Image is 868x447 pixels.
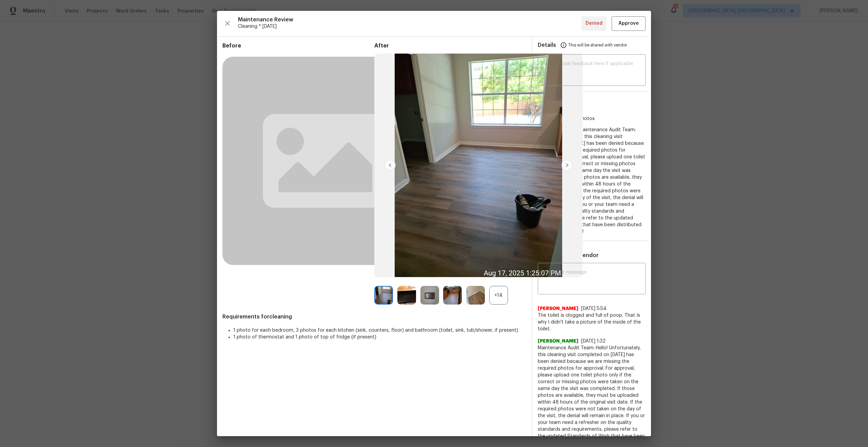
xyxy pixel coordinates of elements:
span: Additional details: Maintenance Audit Team: Hello! Unfortunately, this cleaning visit completed o... [538,128,645,234]
img: right-chevron-button-url [561,160,572,171]
button: Approve [612,16,646,31]
span: This will be shared with vendor [568,37,627,53]
li: 1 photo of thermostat and 1 photo of top of fridge (if present) [233,334,526,341]
div: +14 [489,286,508,305]
img: left-chevron-button-url [385,160,396,171]
span: Approve [618,19,639,28]
span: Cleaning * [DATE] [238,23,581,30]
span: Details [538,37,556,53]
span: After [374,42,526,49]
span: [PERSON_NAME] [538,338,578,345]
span: Before [222,42,374,49]
li: 1 photo for each bedroom, 3 photos for each kitchen (sink, counters, floor) and bathroom (toilet,... [233,327,526,334]
span: The toilet is clogged and full of poop. That Is why I didn't take a picture of the inside of the ... [538,312,646,332]
span: Maintenance Review [238,16,581,23]
span: [DATE] 5:54 [581,306,607,311]
span: [PERSON_NAME] [538,305,578,312]
span: [DATE] 1:32 [581,339,606,344]
span: Requirements for cleaning [222,313,526,320]
span: Maintenance Audit Team: Hello! Unfortunately, this cleaning visit completed on [DATE] has been de... [538,345,646,446]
